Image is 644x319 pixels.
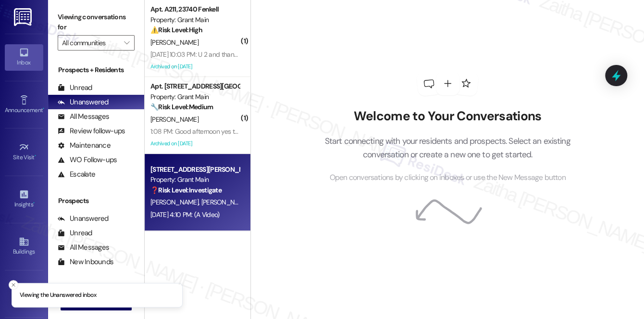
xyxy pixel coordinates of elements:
div: Property: Grant Main [150,15,239,25]
span: Open conversations by clicking on inboxes or use the New Message button [329,172,565,184]
a: Buildings [5,233,43,259]
span: • [35,153,36,159]
div: Property: Grant Main [150,92,239,102]
i:  [124,39,129,47]
div: [DATE] 4:10 PM: (A Video) [150,210,220,219]
div: [DATE] 10:03 PM: U 2 and thanks again 4 reaching out. [150,50,300,59]
div: Unread [58,83,92,93]
span: [PERSON_NAME] [150,115,198,124]
label: Viewing conversations for [58,10,135,35]
strong: ❓ Risk Level: Investigate [150,186,222,194]
div: All Messages [58,242,109,253]
div: Escalate [58,169,95,179]
div: Apt. [STREET_ADDRESS][GEOGRAPHIC_DATA][PERSON_NAME][STREET_ADDRESS][PERSON_NAME], [150,81,239,91]
div: Prospects + Residents [48,65,144,75]
div: Maintenance [58,140,111,151]
h2: Welcome to Your Conversations [310,109,585,124]
div: Prospects [48,196,144,206]
div: Archived on [DATE] [149,61,240,73]
span: [PERSON_NAME] [150,38,198,47]
a: Leads [5,281,43,307]
div: Apt. A211, 23740 Fenkell [150,4,239,14]
span: • [43,105,44,112]
input: All communities [62,35,119,51]
span: • [33,200,35,206]
div: Unread [58,228,92,238]
div: Unanswered [58,97,109,107]
button: Close toast [9,280,18,290]
div: Property: Grant Main [150,175,239,185]
strong: ⚠️ Risk Level: High [150,26,202,34]
p: Start connecting with your residents and prospects. Select an existing conversation or create a n... [310,134,585,162]
a: Site Visit • [5,139,43,165]
span: [PERSON_NAME] [150,198,201,206]
img: ResiDesk Logo [14,8,34,26]
div: Review follow-ups [58,126,125,136]
div: New Inbounds [58,257,113,267]
div: 1:08 PM: Good afternoon yes the showed up [DATE] I am all set thank you. [150,127,355,136]
div: WO Follow-ups [58,155,117,165]
div: Unanswered [58,214,109,224]
span: [PERSON_NAME] [201,198,249,206]
div: [STREET_ADDRESS][PERSON_NAME] [150,165,239,175]
a: Inbox [5,44,43,70]
div: All Messages [58,112,109,122]
p: Viewing the Unanswered inbox [20,291,96,300]
a: Insights • [5,186,43,212]
div: Archived on [DATE] [149,138,240,150]
strong: 🔧 Risk Level: Medium [150,102,213,111]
